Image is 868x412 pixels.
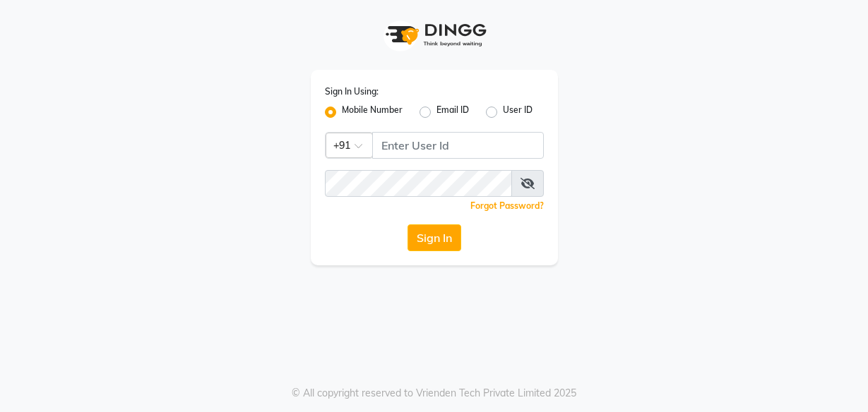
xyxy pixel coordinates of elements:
[372,132,544,159] input: Username
[325,85,379,98] label: Sign In Using:
[408,224,461,251] button: Sign In
[503,104,533,121] label: User ID
[325,170,512,197] input: Username
[378,14,491,56] img: logo1.svg
[342,104,403,121] label: Mobile Number
[470,200,544,211] a: Forgot Password?
[436,104,469,121] label: Email ID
